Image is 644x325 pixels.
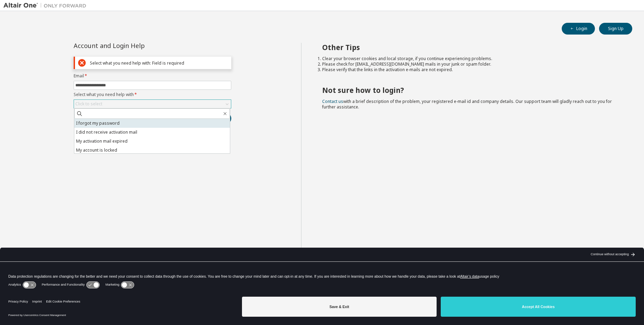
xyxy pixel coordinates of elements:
[74,43,200,48] div: Account and Login Help
[74,119,230,128] li: I forgot my password
[74,92,231,97] label: Select what you need help with
[322,61,620,67] li: Please check for [EMAIL_ADDRESS][DOMAIN_NAME] mails in your junk or spam folder.
[322,43,620,52] h2: Other Tips
[322,67,620,73] li: Please verify that the links in the activation e-mails are not expired.
[322,98,612,110] span: with a brief description of the problem, your registered e-mail id and company details. Our suppo...
[322,98,343,104] a: Contact us
[75,101,102,107] div: Click to select
[74,100,231,108] div: Click to select
[562,23,595,35] button: Login
[599,23,632,35] button: Sign Up
[90,60,228,66] div: Select what you need help with: Field is required
[322,56,620,61] li: Clear your browser cookies and local storage, if you continue experiencing problems.
[3,2,90,9] img: Altair One
[74,73,231,79] label: Email
[322,86,620,95] h2: Not sure how to login?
